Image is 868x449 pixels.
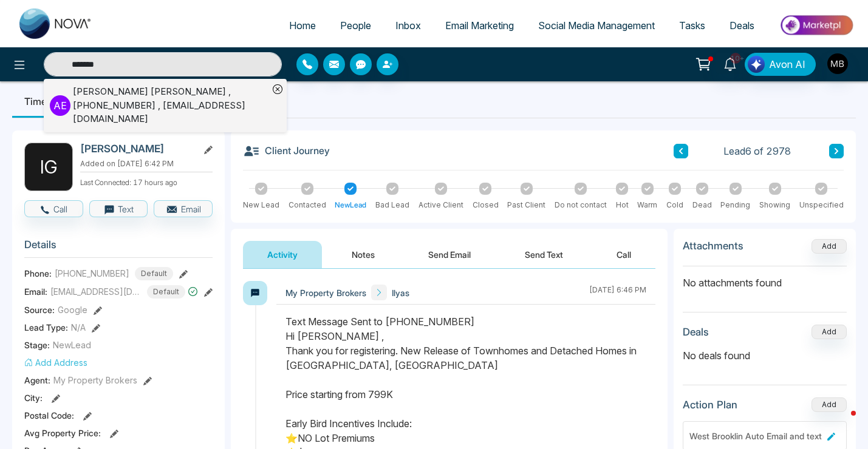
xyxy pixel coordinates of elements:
span: Email Marketing [445,19,514,32]
img: User Avatar [827,53,848,74]
div: [PERSON_NAME] [PERSON_NAME] , [PHONE_NUMBER] , [EMAIL_ADDRESS][DOMAIN_NAME] [73,85,268,126]
a: Tasks [667,14,717,37]
span: Home [289,19,316,32]
span: Inbox [395,19,421,32]
span: Phone: [24,267,52,280]
div: I G [24,143,73,191]
div: Warm [637,200,657,211]
span: Deals [730,19,754,32]
p: Added on [DATE] 6:42 PM [80,158,213,169]
li: Timeline [12,85,75,118]
span: City : [24,391,43,404]
h3: Attachments [683,240,743,252]
p: a E [50,95,70,116]
div: Past Client [507,200,545,211]
button: Send Email [404,241,495,268]
span: Ilyas [392,286,409,299]
span: My Property Brokers [285,286,366,299]
p: Last Connected: 17 hours ago [80,175,213,188]
button: Add [812,325,847,339]
a: 10+ [716,53,745,74]
button: Activity [243,241,322,268]
h2: [PERSON_NAME] [80,143,193,155]
span: 10+ [730,53,741,64]
span: Stage: [24,339,50,351]
div: Showing [759,200,790,211]
button: Text [89,200,148,217]
button: Call [24,200,83,217]
button: Avon AI [745,53,816,76]
span: Social Media Management [538,19,655,32]
div: West Brooklin Auto Email and text [689,430,822,442]
span: Lead Type: [24,321,68,334]
span: Default [135,267,173,280]
span: [PHONE_NUMBER] [55,267,129,280]
img: Lead Flow [748,56,765,73]
a: Email Marketing [433,14,526,37]
button: Email [154,200,213,217]
span: People [340,19,371,32]
h3: Deals [683,326,709,338]
p: No attachments found [683,266,847,290]
div: [DATE] 6:46 PM [589,285,646,300]
div: New Lead [243,200,279,211]
div: Bad Lead [375,200,409,211]
div: Closed [473,200,499,211]
div: Dead [692,200,712,211]
div: Pending [720,200,750,211]
div: NewLead [335,200,366,211]
span: Avon AI [769,57,805,72]
button: Notes [327,241,399,268]
a: Deals [717,14,767,37]
span: Postal Code : [24,409,74,422]
div: Do not contact [555,200,607,211]
iframe: Intercom live chat [827,408,856,437]
span: Source: [24,303,55,316]
span: N/A [71,321,86,334]
div: Cold [666,200,683,211]
img: Nova CRM Logo [19,8,92,39]
span: Tasks [679,19,705,32]
button: Add Address [24,356,87,369]
button: Add [812,239,847,254]
span: Email: [24,285,47,298]
span: Lead 6 of 2978 [723,144,791,158]
button: Call [592,241,655,268]
button: Add [812,397,847,412]
button: Send Text [501,241,587,268]
a: Social Media Management [526,14,667,37]
span: Google [58,303,87,316]
span: NewLead [53,339,91,351]
span: Avg Property Price : [24,427,101,439]
span: Default [147,285,185,299]
a: Home [277,14,328,37]
a: Inbox [383,14,433,37]
div: Unspecified [799,200,844,211]
span: My Property Brokers [53,374,137,387]
span: [EMAIL_ADDRESS][DOMAIN_NAME] [50,285,142,298]
h3: Details [24,238,213,257]
a: People [328,14,383,37]
div: Contacted [289,200,326,211]
h3: Client Journey [243,143,330,160]
h3: Action Plan [683,399,737,411]
div: Active Client [419,200,463,211]
img: Market-place.gif [773,12,861,39]
span: Agent: [24,374,50,387]
p: No deals found [683,348,847,363]
div: Hot [616,200,629,211]
span: Add [812,240,847,251]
